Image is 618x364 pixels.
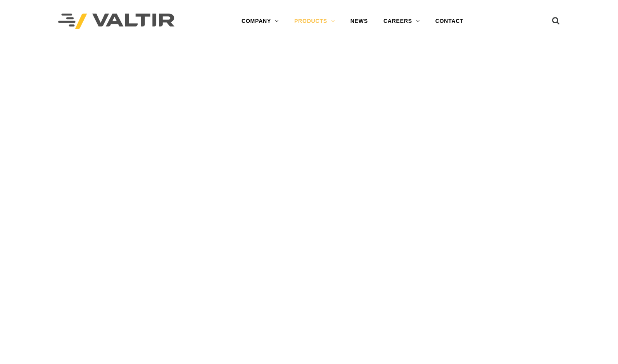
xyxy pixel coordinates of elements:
[376,14,428,29] a: CAREERS
[428,14,471,29] a: CONTACT
[58,14,174,29] img: Valtir
[287,14,343,29] a: PRODUCTS
[343,14,376,29] a: NEWS
[234,14,287,29] a: COMPANY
